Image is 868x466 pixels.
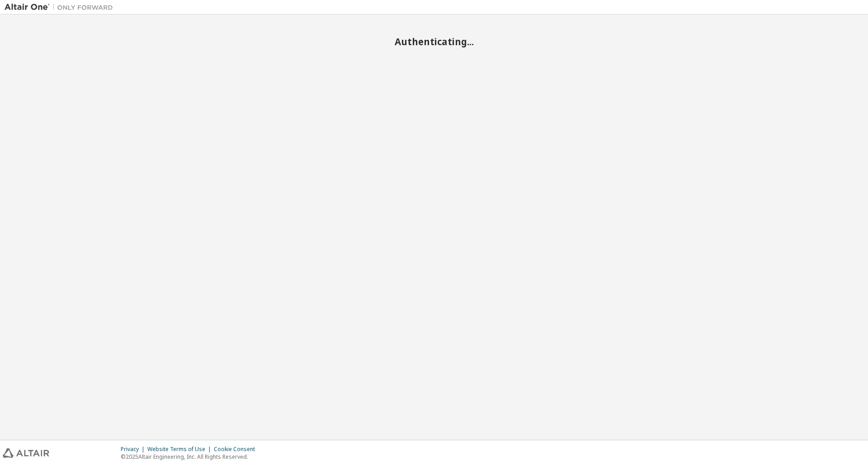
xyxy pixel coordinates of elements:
[5,36,863,47] h2: Authenticating...
[121,453,260,461] p: © 2025 Altair Engineering, Inc. All Rights Reserved.
[147,446,214,453] div: Website Terms of Use
[5,3,118,12] img: Altair One
[214,446,260,453] div: Cookie Consent
[121,446,147,453] div: Privacy
[3,448,49,458] img: altair_logo.svg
